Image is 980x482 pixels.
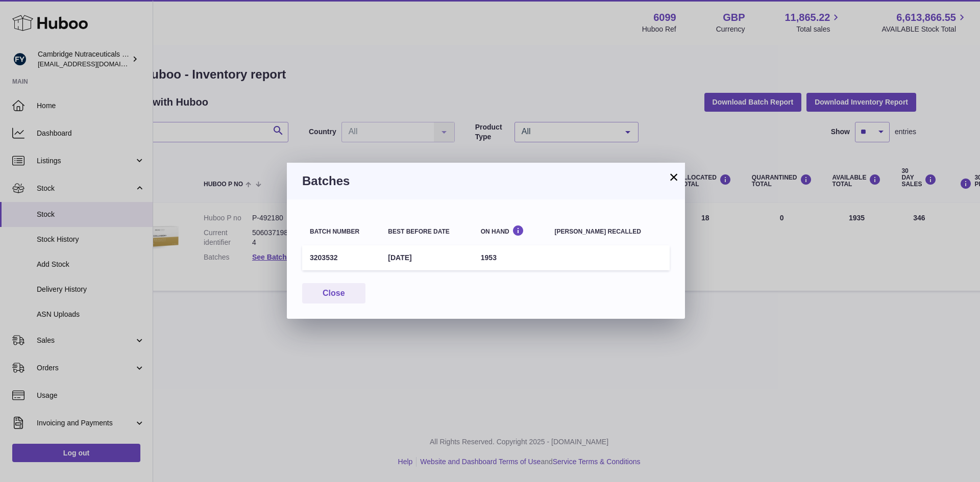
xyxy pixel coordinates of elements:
button: × [668,171,680,183]
button: Close [302,283,365,304]
td: 1953 [473,245,547,270]
div: Best before date [388,229,465,235]
td: [DATE] [380,245,473,270]
div: Batch number [310,229,373,235]
h3: Batches [302,173,670,189]
div: [PERSON_NAME] recalled [555,229,662,235]
td: 3203532 [302,245,380,270]
div: On Hand [481,225,540,235]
